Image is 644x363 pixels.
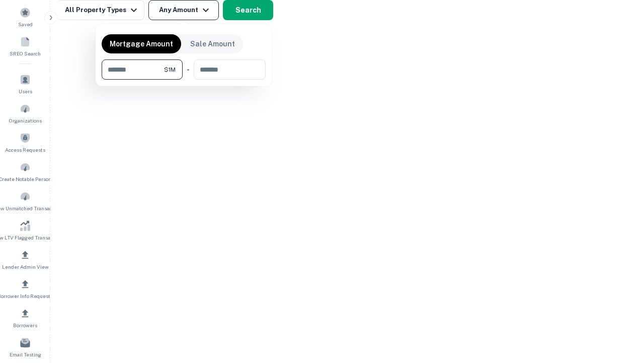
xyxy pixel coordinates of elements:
[187,59,190,80] div: -
[594,282,644,331] iframe: Chat Widget
[190,38,235,49] p: Sale Amount
[164,65,176,74] span: $1M
[110,38,173,49] p: Mortgage Amount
